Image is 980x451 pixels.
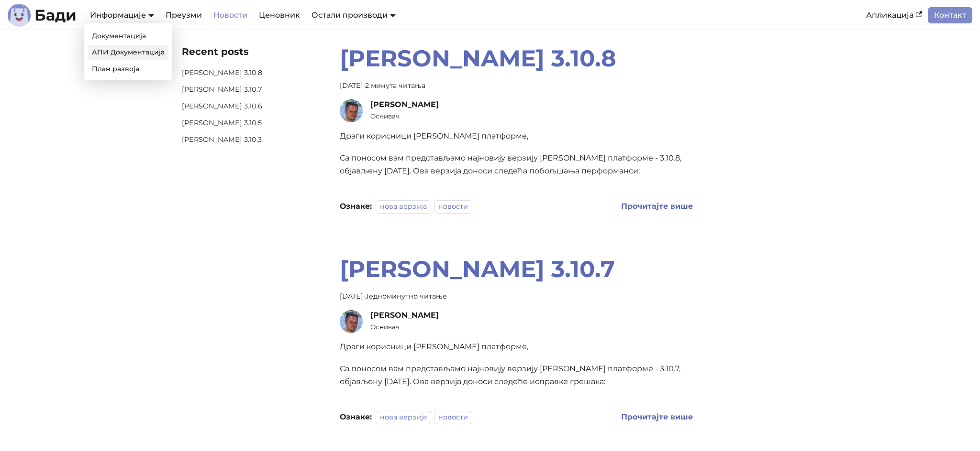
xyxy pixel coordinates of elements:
a: Новости [208,7,253,23]
p: Са поносом вам представљамо најновију верзију [PERSON_NAME] платформе - 3.10.8, објављену [DATE].... [340,152,693,177]
a: Контакт [928,7,972,23]
a: ЛогоБади [8,4,77,27]
a: [PERSON_NAME] 3.10.7 [340,255,615,283]
a: [PERSON_NAME] 3.10.8 [182,67,324,79]
a: новости [434,200,472,214]
a: План развоја [88,62,168,76]
p: Са поносом вам представљамо најновију верзију [PERSON_NAME] платформе - 3.10.7, објављену [DATE].... [340,363,693,388]
b: Ознаке: [340,202,372,211]
p: Драги корисници [PERSON_NAME] платформе, [340,130,693,142]
a: [PERSON_NAME] 3.10.5 [182,118,324,129]
a: новости [434,411,472,424]
nav: Недавни постови на блогу [182,44,324,153]
a: нова верзија [376,411,431,424]
b: Бади [34,8,77,23]
a: Апликација [860,7,928,23]
div: Recent posts [182,44,324,60]
small: Оснивач [370,322,693,333]
a: Преузми [160,7,208,23]
a: [PERSON_NAME] 3.10.6 [182,101,324,112]
a: Read more about Бади 3.10.7 [621,412,693,421]
a: АПИ Документација [88,45,168,60]
a: Информације [90,11,154,20]
img: Лого [8,4,31,27]
a: Ценовник [253,7,306,23]
time: [DATE] [340,81,363,90]
a: Read more about Бади 3.10.8 [621,202,693,211]
a: [PERSON_NAME] 3.10.3 [182,134,324,146]
a: нова верзија [376,200,431,214]
div: · Једноминутно читање [340,291,693,302]
a: [PERSON_NAME] 3.10.7 [182,84,324,96]
p: Драги корисници [PERSON_NAME] платформе, [340,341,693,353]
time: [DATE] [340,292,363,301]
b: Ознаке: [340,412,372,421]
b: Прочитајте више [621,412,693,421]
span: [PERSON_NAME] [370,311,439,320]
a: Остали производи [312,11,396,20]
img: Дејан Велимировић [340,99,363,122]
img: Дејан Велимировић [340,310,363,333]
a: [PERSON_NAME] 3.10.8 [340,44,616,72]
a: Документација [88,29,168,43]
div: · 2 минута читања [340,80,693,92]
b: Прочитајте више [621,202,693,211]
span: [PERSON_NAME] [370,100,439,109]
small: Оснивач [370,111,693,122]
